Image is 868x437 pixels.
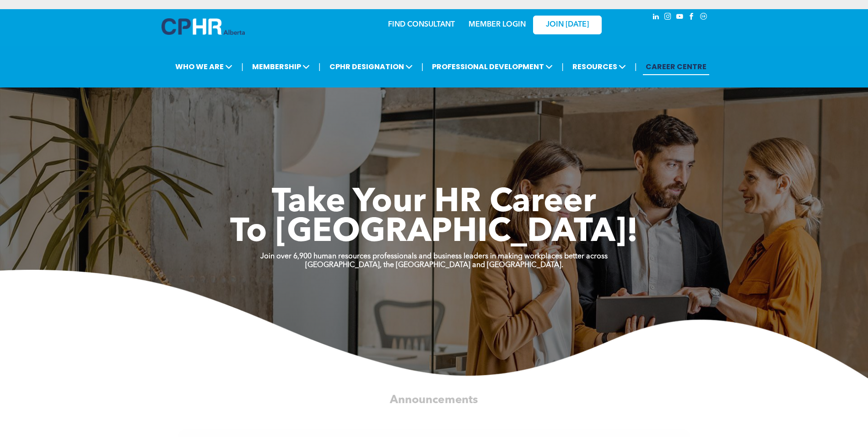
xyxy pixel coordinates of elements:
a: FIND CONSULTANT [388,21,455,28]
span: RESOURCES [570,58,629,75]
li: | [241,57,243,76]
a: youtube [675,11,685,24]
span: PROFESSIONAL DEVELOPMENT [429,58,555,75]
a: Social network [699,11,709,24]
a: MEMBER LOGIN [469,21,526,28]
a: facebook [687,11,697,24]
img: A blue and white logo for cp alberta [162,18,245,35]
a: instagram [663,11,673,24]
li: | [318,57,321,76]
li: | [635,57,637,76]
span: Take Your HR Career [272,186,596,219]
li: | [421,57,424,76]
a: JOIN [DATE] [533,16,602,34]
a: linkedin [651,11,661,24]
span: CPHR DESIGNATION [327,58,415,75]
span: To [GEOGRAPHIC_DATA]! [230,216,638,249]
strong: Join over 6,900 human resources professionals and business leaders in making workplaces better ac... [260,253,608,260]
span: MEMBERSHIP [249,58,313,75]
a: CAREER CENTRE [643,58,709,75]
strong: [GEOGRAPHIC_DATA], the [GEOGRAPHIC_DATA] and [GEOGRAPHIC_DATA]. [305,262,563,269]
li: | [561,57,564,76]
span: Announcements [390,394,478,406]
span: JOIN [DATE] [546,21,589,29]
span: WHO WE ARE [173,58,235,75]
